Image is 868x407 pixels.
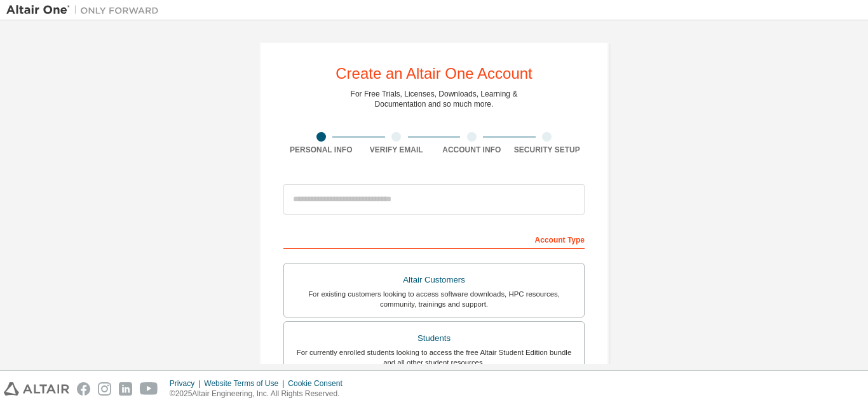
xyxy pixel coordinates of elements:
div: Personal Info [283,145,359,155]
img: facebook.svg [77,382,90,396]
p: © 2025 Altair Engineering, Inc. All Rights Reserved. [170,389,350,399]
div: Altair Customers [292,271,576,289]
div: For currently enrolled students looking to access the free Altair Student Edition bundle and all ... [292,347,576,368]
div: Students [292,330,576,347]
div: Account Info [434,145,510,155]
div: Security Setup [510,145,585,155]
div: Account Type [283,229,585,249]
div: Privacy [170,378,204,389]
img: instagram.svg [98,382,111,396]
img: altair_logo.svg [4,382,69,396]
div: For Free Trials, Licenses, Downloads, Learning & Documentation and so much more. [351,89,518,109]
img: Altair One [6,4,165,17]
div: Verify Email [359,145,435,155]
div: Create an Altair One Account [336,66,532,81]
img: youtube.svg [140,382,158,396]
div: For existing customers looking to access software downloads, HPC resources, community, trainings ... [292,289,576,309]
div: Cookie Consent [288,378,349,389]
img: linkedin.svg [119,382,132,396]
div: Website Terms of Use [204,378,288,389]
